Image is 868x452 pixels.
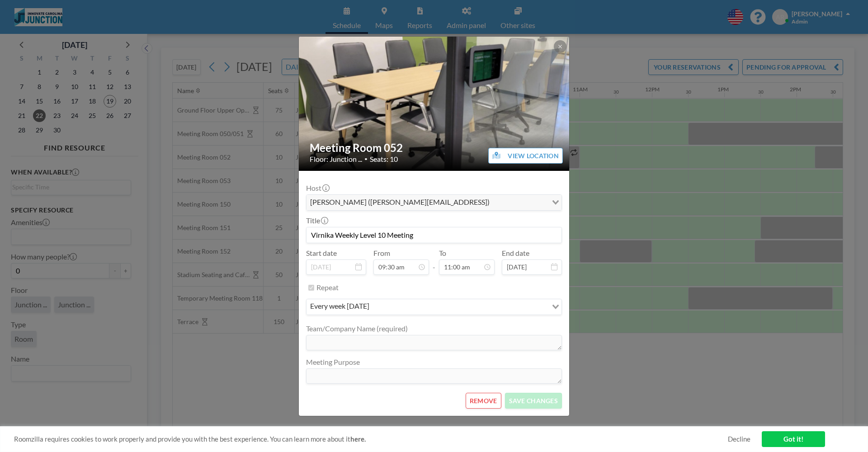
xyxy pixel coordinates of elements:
label: Meeting Purpose [306,358,360,367]
h2: Meeting Room 052 [310,141,559,155]
span: [PERSON_NAME] ([PERSON_NAME][EMAIL_ADDRESS]) [308,197,491,208]
label: Repeat [316,283,339,292]
input: Search for option [492,197,547,208]
span: every week [DATE] [308,301,371,313]
label: Start date [306,249,337,258]
a: Got it! [762,431,825,447]
button: VIEW LOCATION [488,148,563,164]
div: Search for option [307,299,561,315]
label: Host [306,184,329,193]
input: (No title) [307,227,561,243]
a: Decline [728,435,750,443]
label: Title [306,216,327,225]
label: Team/Company Name (required) [306,324,408,333]
label: To [439,249,446,258]
button: REMOVE [466,393,501,409]
label: End date [502,249,529,258]
span: - [433,252,435,272]
div: Search for option [307,195,561,210]
label: From [373,249,390,258]
button: SAVE CHANGES [505,393,562,409]
span: Floor: Junction ... [310,155,362,164]
input: Search for option [372,301,547,313]
span: • [364,155,368,162]
span: Seats: 10 [370,155,398,164]
img: 537.jpg [299,36,570,172]
span: Roomzilla requires cookies to work properly and provide you with the best experience. You can lea... [14,435,728,443]
a: here. [350,435,366,443]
